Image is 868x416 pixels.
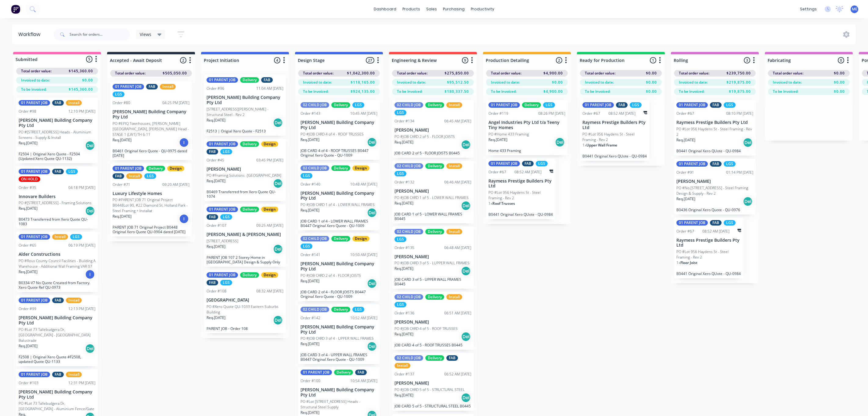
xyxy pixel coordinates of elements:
div: 08:52 AM [DATE] [608,111,636,116]
p: Angel Industries Pty Ltd t/a Teeny Tiny Homes [488,120,565,130]
p: JOB CARD 3 of 4 - UPPER WALL FRAMES B0447 Original Xero Quote - QU-1009 [301,353,377,362]
p: Home 433 Framing [488,148,565,153]
p: Req. [DATE] [676,196,695,202]
div: 01 PARENT JOBDeliveryDesignFABLGSOrder #4503:45 PM [DATE][PERSON_NAME]PO #Framing Solutions -[GEO... [204,139,286,201]
div: 01 PARENT JOBFABInstallLGSOrder #8004:25 PM [DATE][PERSON_NAME] Building Company Pty LtdPO #EPIQ ... [110,81,192,160]
div: 12:10 PM [DATE] [68,109,95,114]
div: I [85,269,95,279]
div: Del [273,179,283,188]
p: [PERSON_NAME] Building Company Pty Ltd [113,109,189,120]
p: JOB CARD 1 of 4 - LOWER WALL FRAMES B0447 Original Xero Quote - QU-1009 [301,219,377,228]
p: Req. [DATE] [113,214,131,219]
div: ON HOLD [19,176,40,182]
div: 01 PARENT JOB [582,102,614,108]
div: 01 PARENT JOBFABInstallOrder #9812:10 PM [DATE][PERSON_NAME] Building Company Pty LtdPO #[STREET_... [16,98,98,163]
p: [PERSON_NAME] Building Company Pty Ltd [19,315,95,326]
div: 01:14 PM [DATE] [726,170,753,175]
div: 02 CHILD JOBDeliveryInstallLGSOrder #13506:48 AM [DATE][PERSON_NAME]PO #JOB CARD 3 of 5 - LUPPER ... [392,226,474,289]
div: Del [85,141,95,150]
p: JOB CARD 1 of 5 - LOWER WALL FRAMES B0445 [394,212,471,221]
p: PO #JOB CARD 1 of 4 - LOWER WALL FRAMES [301,202,375,208]
div: FAB [52,298,64,303]
div: 01 PARENT JOBInstallLGSOrder #6506:19 PM [DATE]Alder ConstructionsPO #Rous County Council Facilit... [16,232,98,292]
p: Raymess Prestige Builders Pty Ltd [676,238,741,248]
div: 01 PARENT JOB [19,169,50,174]
p: Req. [DATE] [19,140,38,146]
span: ME [852,6,857,12]
div: Order #134 [394,118,414,124]
div: FAB [616,102,628,108]
div: Order #45 [207,157,224,163]
div: 01 PARENT JOB [207,141,238,147]
div: 02 CHILD JOB [394,102,423,108]
div: 04:25 PM [DATE] [162,100,189,106]
div: Del [367,279,377,288]
div: Install [126,173,142,179]
div: FAB [446,355,458,361]
p: [PERSON_NAME] Building Company Pty Ltd [301,120,377,130]
div: 02 CHILD JOB [301,165,329,171]
div: Delivery [331,236,350,241]
p: Req. [DATE] [301,278,319,284]
div: Order #71 [113,182,130,187]
div: 01 PARENT JOB [113,84,144,89]
p: JOB CARD 2 of 4 - FLOOR JOISTS B0447 Original Xero Quote - QU-1009 [301,290,377,299]
div: Del [367,137,377,147]
p: [PERSON_NAME] Building Company Pty Ltd [301,324,377,335]
div: 03:45 PM [DATE] [256,157,283,163]
p: PO #Lot 956 Haydens St - Steel Framing - Rev 2 [488,190,553,201]
div: LGS [220,280,232,285]
p: PO #EPIQ Townhouses, [PERSON_NAME][GEOGRAPHIC_DATA], [PERSON_NAME] Head - STAGE 1 (LW1) TH 6-11 [113,121,189,137]
div: 01 PARENT JOBDeliveryDesignFABLGSOrder #10709:25 AM [DATE][PERSON_NAME] & [PERSON_NAME][STREET_AD... [204,204,286,267]
p: [PERSON_NAME] [394,128,471,133]
p: Req. [DATE] [207,315,225,320]
div: Delivery [240,207,259,212]
div: Design [352,165,369,171]
p: PO #Lot 956 Haydens St - Steel Framing - Rev 2 [676,249,741,260]
div: Del [743,197,753,206]
p: [PERSON_NAME] Building Company Pty Ltd [19,118,95,128]
div: Install [160,84,176,89]
div: LGS [724,102,736,108]
div: FAB [710,161,722,167]
p: Req. [DATE] [19,206,38,211]
div: 08:10 PM [DATE] [726,111,753,116]
div: Delivery [425,294,444,300]
div: Order #107 [207,223,226,228]
div: 01 PARENT JOBFABLGSOrder #6708:52 AM [DATE]Raymess Prestige Builders Pty LtdPO #Lot 956 Haydens S... [674,218,744,279]
div: 01 PARENT JOB [19,298,50,303]
div: Install [66,100,82,106]
p: JOB CARD 3 of 5 - UPPER WALL FRAMES B0445 [394,277,471,286]
div: Install [446,163,462,169]
div: LGS [536,161,548,166]
p: [PERSON_NAME] [676,179,753,184]
div: I [179,214,189,224]
span: Floor Joist [680,260,697,265]
p: PO #JOB CARD 2 of 5 - FLOOR JOISTS [394,134,455,139]
p: PO #Lot 956 Haydens St - Steel Framing - Rev 2 [582,132,647,143]
div: 09:20 AM [DATE] [162,182,189,187]
div: FAB [207,214,218,220]
p: PO #No.[STREET_ADDRESS] - Steel Framing Design & Supply - Rev 2 [676,185,753,196]
div: Order #91 [676,170,694,175]
p: Innovare Builders [19,194,95,199]
div: 02 CHILD JOB [394,229,423,234]
div: 01 PARENT JOB [676,102,708,108]
div: Order #67 [582,111,600,116]
div: LGS [630,102,642,108]
p: [PERSON_NAME] [394,320,471,325]
div: FAB [207,280,218,285]
p: Req. [DATE] [394,331,413,337]
div: 01 PARENT JOBFABLGSOrder #6708:52 AM [DATE]Raymess Prestige Builders Pty LtdPO #Lot 956 Haydens S... [486,158,556,219]
p: Raymess Prestige Builders Pty Ltd [582,120,647,130]
div: Delivery [425,163,444,169]
div: Del [461,201,471,211]
div: 02 CHILD JOBDeliveryInstallLGSOrder #13606:51 AM [DATE][PERSON_NAME]PO #JOB CARD 4 of 5 - ROOF TR... [392,292,474,350]
p: PO #[STREET_ADDRESS] - Framing Solutions [19,200,92,206]
div: LGS [220,214,232,220]
p: Luxury Lifestyle Homes [113,191,189,196]
div: Del [85,344,95,353]
div: 01 PARENT JOB [207,207,238,212]
p: PO #Home 433 Framing [488,132,529,137]
div: 01 PARENT JOBFABInstallOrder #9912:13 PM [DATE][PERSON_NAME] Building Company Pty LtdPO #Lot 73 T... [16,295,98,366]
